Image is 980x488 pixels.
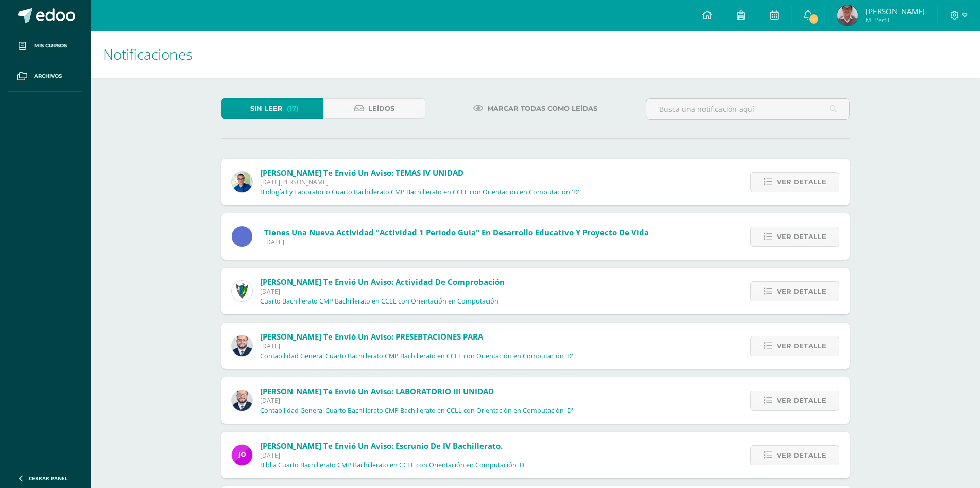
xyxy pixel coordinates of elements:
span: [DATE] [260,451,526,460]
span: [DATE] [260,287,505,296]
span: [DATE] [260,396,573,405]
p: Contabilidad General Cuarto Bachillerato CMP Bachillerato en CCLL con Orientación en Computación 'D' [260,407,573,415]
p: Cuarto Bachillerato CMP Bachillerato en CCLL con Orientación en Computación [260,297,498,306]
a: Mis cursos [8,31,82,61]
span: 1 [808,13,819,25]
span: Ver detalle [777,446,826,465]
span: Ver detalle [777,391,826,410]
a: Marcar todas como leídas [460,98,610,119]
span: Sin leer [250,99,283,118]
img: 9ff29071dadff2443d3fc9e4067af210.png [837,5,858,26]
span: Mi Perfil [866,15,925,24]
span: [DATE] [264,238,649,246]
img: eaa624bfc361f5d4e8a554d75d1a3cf6.png [232,390,252,411]
input: Busca una notificación aquí [646,99,849,119]
span: (17) [287,99,299,118]
span: Notificaciones [103,44,193,64]
p: Contabilidad General Cuarto Bachillerato CMP Bachillerato en CCLL con Orientación en Computación 'D' [260,352,573,360]
span: Marcar todas como leídas [487,99,597,118]
span: [PERSON_NAME] te envió un aviso: PRESEBTACIONES PARA [260,331,483,342]
img: 9f174a157161b4ddbe12118a61fed988.png [232,281,252,301]
span: [DATE] [260,342,573,350]
span: Archivos [34,72,62,80]
span: [DATE][PERSON_NAME] [260,178,579,187]
img: 6614adf7432e56e5c9e182f11abb21f1.png [232,445,252,465]
p: Biología I y Laboratorio Cuarto Bachillerato CMP Bachillerato en CCLL con Orientación en Computac... [260,188,579,196]
span: Ver detalle [777,227,826,246]
span: Ver detalle [777,336,826,356]
span: Mis cursos [34,42,67,50]
span: Leídos [368,99,394,118]
span: [PERSON_NAME] te envió un aviso: Actividad de Comprobación [260,277,505,287]
span: [PERSON_NAME] [866,6,925,16]
span: [PERSON_NAME] te envió un aviso: Escrunio de IV bachillerato. [260,441,503,451]
span: Cerrar panel [29,475,68,482]
a: Sin leer(17) [221,98,323,119]
span: Ver detalle [777,173,826,192]
span: Tienes una nueva actividad "Actividad 1 Período Guía" En Desarrollo Educativo y Proyecto de Vida [264,227,649,238]
p: Biblia Cuarto Bachillerato CMP Bachillerato en CCLL con Orientación en Computación 'D' [260,461,526,469]
span: [PERSON_NAME] te envió un aviso: LABORATORIO III UNIDAD [260,386,494,396]
span: Ver detalle [777,282,826,301]
img: 692ded2a22070436d299c26f70cfa591.png [232,172,252,192]
img: eaa624bfc361f5d4e8a554d75d1a3cf6.png [232,335,252,356]
a: Archivos [8,61,82,92]
a: Leídos [323,98,425,119]
span: [PERSON_NAME] te envió un aviso: TEMAS IV UNIDAD [260,167,463,178]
